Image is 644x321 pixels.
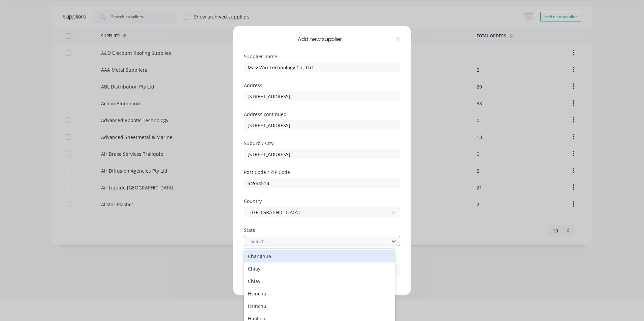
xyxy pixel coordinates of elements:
[244,112,400,117] div: Address continued
[244,199,400,204] div: Country
[244,300,395,312] div: Hsinchu
[298,35,342,43] span: Add new supplier
[244,262,395,275] div: Chiayi
[244,228,400,233] div: State
[244,250,395,262] div: Changhua
[244,275,395,287] div: Chiayi
[244,83,400,88] div: Address
[244,54,400,59] div: Supplier name
[244,287,395,300] div: Hsinchu
[244,170,400,175] div: Post Code / ZIP Code
[244,141,400,146] div: Suburb / City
